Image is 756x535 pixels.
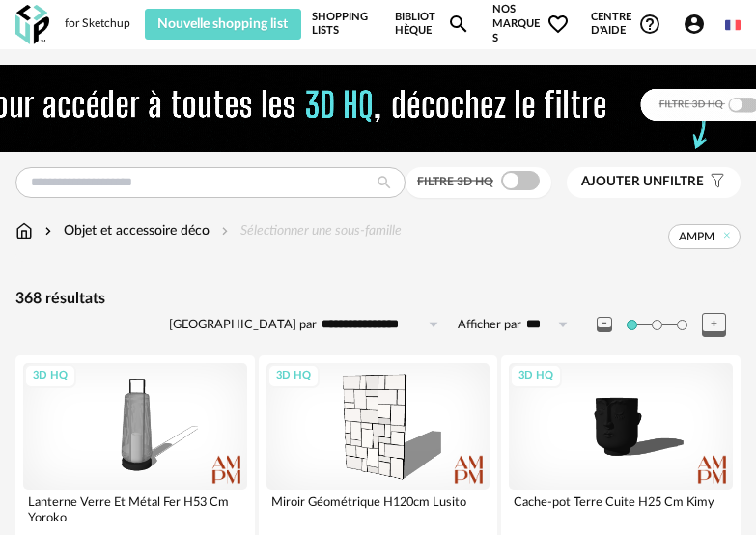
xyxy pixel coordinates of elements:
[591,11,661,39] span: Centre d'aideHelp Circle Outline icon
[41,221,210,240] div: Objet et accessoire déco
[24,364,76,388] div: 3D HQ
[15,289,741,309] div: 368 résultats
[23,490,247,528] div: Lanterne Verre Et Métal Fer H53 Cm Yoroko
[509,490,733,528] div: Cache-pot Terre Cuite H25 Cm Kimy
[266,490,490,528] div: Miroir Géométrique H120cm Lusito
[15,5,49,44] img: OXP
[458,317,521,333] label: Afficher par
[679,229,714,244] span: AMPM
[581,175,662,188] span: Ajouter un
[312,3,374,45] a: Shopping Lists
[704,174,726,190] span: Filter icon
[546,13,570,36] span: Heart Outline icon
[638,13,661,36] span: Help Circle Outline icon
[169,317,317,333] label: [GEOGRAPHIC_DATA] par
[492,3,570,45] span: Nos marques
[65,16,130,32] div: for Sketchup
[581,174,704,190] span: filtre
[725,17,741,33] img: fr
[145,9,301,40] button: Nouvelle shopping list
[510,364,562,388] div: 3D HQ
[15,221,33,240] img: svg+xml;base64,PHN2ZyB3aWR0aD0iMTYiIGhlaWdodD0iMTciIHZpZXdCb3g9IjAgMCAxNiAxNyIgZmlsbD0ibm9uZSIgeG...
[41,221,56,240] img: svg+xml;base64,PHN2ZyB3aWR0aD0iMTYiIGhlaWdodD0iMTYiIHZpZXdCb3g9IjAgMCAxNiAxNiIgZmlsbD0ibm9uZSIgeG...
[683,13,714,36] span: Account Circle icon
[447,13,470,36] span: Magnify icon
[395,3,471,45] a: BibliothèqueMagnify icon
[683,13,706,36] span: Account Circle icon
[267,364,320,388] div: 3D HQ
[417,176,493,187] span: Filtre 3D HQ
[567,167,741,198] button: Ajouter unfiltre Filter icon
[157,17,288,31] span: Nouvelle shopping list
